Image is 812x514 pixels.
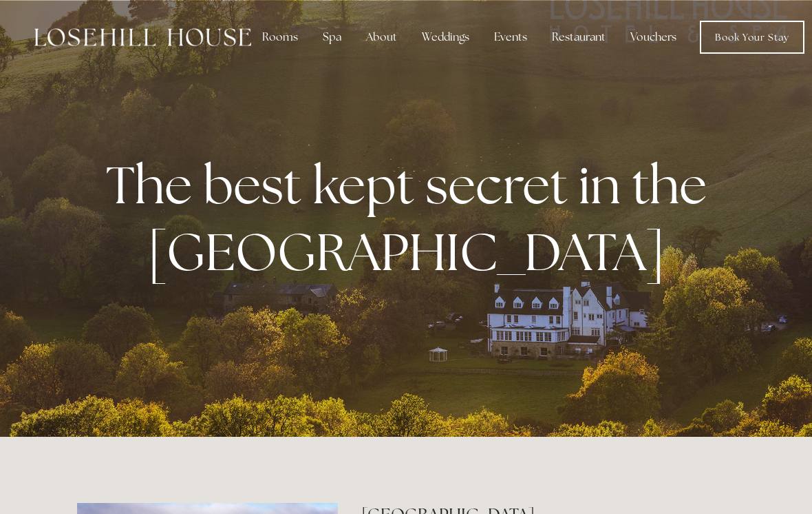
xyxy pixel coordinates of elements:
img: Losehill House [34,28,251,46]
div: Rooms [251,23,309,51]
div: About [355,23,408,51]
div: Weddings [411,23,480,51]
a: Vouchers [619,23,687,51]
div: Events [483,23,538,51]
div: Spa [312,23,352,51]
strong: The best kept secret in the [GEOGRAPHIC_DATA] [106,151,718,286]
div: Restaurant [541,23,617,51]
a: Book Your Stay [700,21,804,54]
